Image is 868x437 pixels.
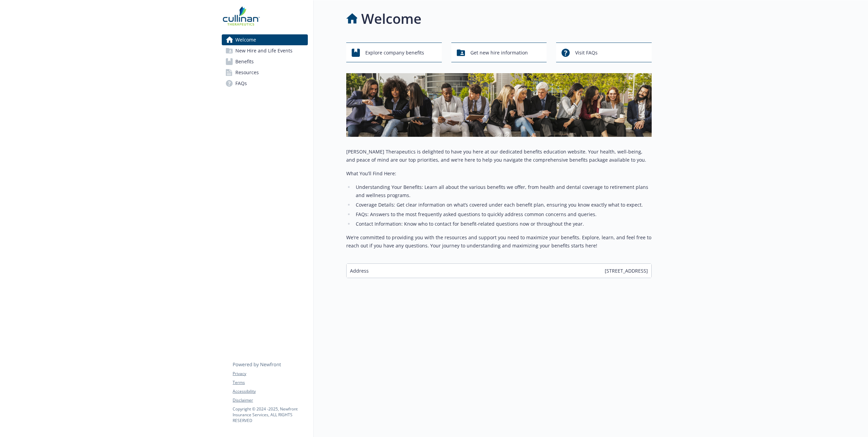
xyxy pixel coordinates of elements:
span: New Hire and Life Events [235,45,293,56]
span: Visit FAQs [575,46,598,59]
a: Accessibility [233,388,307,394]
a: Terms [233,379,307,386]
li: Coverage Details: Get clear information on what’s covered under each benefit plan, ensuring you k... [354,201,652,209]
a: Resources [222,67,308,78]
li: FAQs: Answers to the most frequently asked questions to quickly address common concerns and queries. [354,210,652,218]
a: Welcome [222,34,308,45]
a: FAQs [222,78,308,89]
span: [STREET_ADDRESS] [605,267,648,274]
button: Explore company benefits [346,43,442,62]
span: Explore company benefits [365,46,424,59]
span: Benefits [235,56,254,67]
a: New Hire and Life Events [222,45,308,56]
span: Welcome [235,34,256,45]
li: Understanding Your Benefits: Learn all about the various benefits we offer, from health and denta... [354,183,652,199]
a: Disclaimer [233,397,307,403]
p: What You’ll Find Here: [346,169,652,178]
p: [PERSON_NAME] Therapeutics is delighted to have you here at our dedicated benefits education webs... [346,148,652,164]
a: Benefits [222,56,308,67]
span: Resources [235,67,259,78]
li: Contact Information: Know who to contact for benefit-related questions now or throughout the year. [354,220,652,228]
p: Copyright © 2024 - 2025 , Newfront Insurance Services, ALL RIGHTS RESERVED [233,406,307,423]
button: Get new hire information [451,43,547,62]
span: Address [350,267,369,274]
button: Visit FAQs [556,43,652,62]
a: Privacy [233,371,307,377]
span: FAQs [235,78,247,89]
img: overview page banner [346,73,652,137]
span: Get new hire information [470,46,528,59]
p: We’re committed to providing you with the resources and support you need to maximize your benefit... [346,233,652,250]
h1: Welcome [361,9,421,29]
